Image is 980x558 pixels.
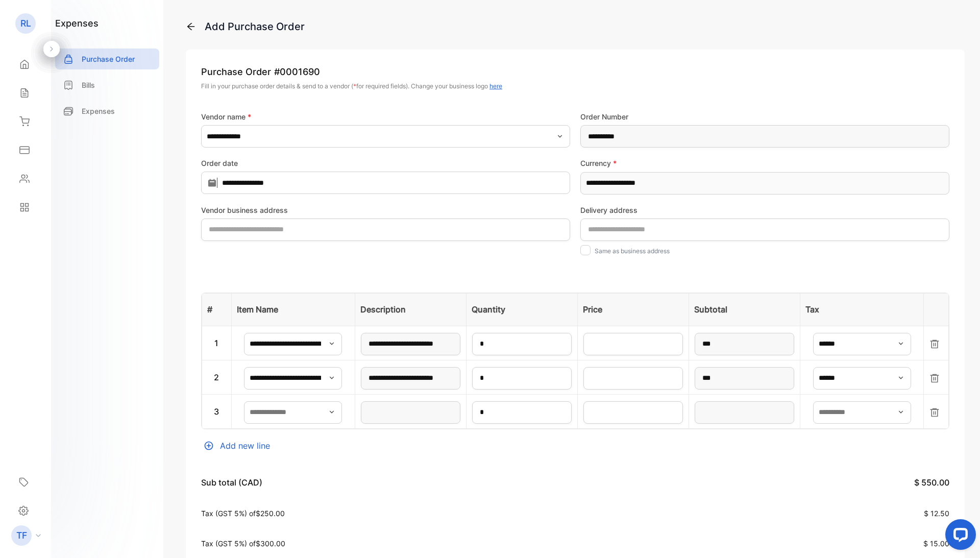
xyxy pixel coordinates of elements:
span: $ 12.50 [924,509,949,518]
p: Purchase Order [82,54,135,64]
span: # 0001690 [274,65,320,79]
label: Currency [580,158,949,168]
label: Order date [201,158,570,168]
td: 3 [202,394,232,428]
span: $ 15.00 [923,539,949,548]
th: Tax [800,293,924,326]
th: Description [355,293,467,326]
div: Add new line [201,440,949,452]
p: Fill in your purchase order details & send to a vendor ( for required fields). [201,82,949,91]
th: Subtotal [689,293,800,326]
span: here [489,82,502,90]
span: $250.00 [256,509,285,518]
p: Bills [82,80,95,90]
h1: expenses [55,16,99,30]
p: TF [16,529,27,542]
th: Quantity [467,293,578,326]
label: Order Number [580,111,949,122]
div: Add Purchase Order [205,19,305,34]
p: Sub total (CAD) [201,476,262,489]
a: Bills [55,75,159,95]
p: RL [20,17,31,30]
label: Vendor business address [201,205,570,215]
td: 1 [202,326,232,360]
span: Change your business logo [411,82,502,90]
a: Expenses [55,101,159,122]
span: Tax (GST 5%) of [201,509,256,518]
p: Purchase Order [201,65,949,79]
label: Vendor name [201,111,570,122]
a: Purchase Order [55,48,159,69]
p: Expenses [82,106,115,116]
span: $300.00 [256,539,285,548]
td: 2 [202,360,232,394]
span: Tax (GST 5%) of [201,539,256,548]
th: # [202,293,232,326]
label: Delivery address [580,205,949,215]
iframe: LiveChat chat widget [937,515,980,558]
label: Same as business address [595,247,670,255]
th: Price [577,293,689,326]
th: Item Name [231,293,355,326]
span: $ 550.00 [914,477,949,488]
